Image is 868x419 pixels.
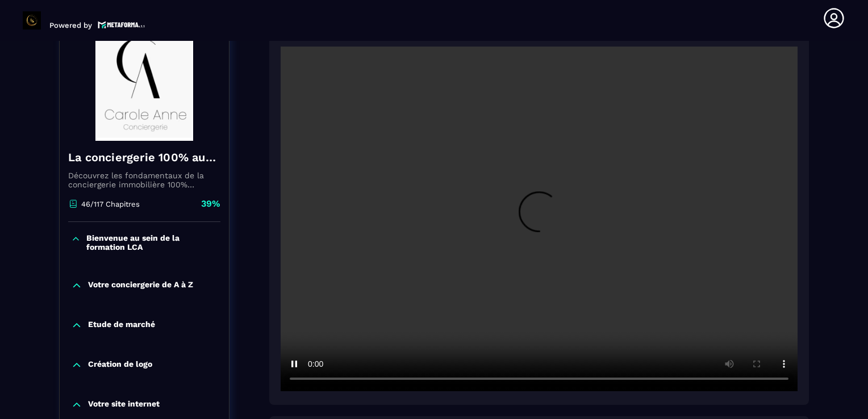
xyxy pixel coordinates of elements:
[68,149,220,165] h4: La conciergerie 100% automatisée
[88,359,152,371] p: Création de logo
[81,200,140,208] p: 46/117 Chapitres
[86,233,218,252] p: Bienvenue au sein de la formation LCA
[88,399,160,410] p: Votre site internet
[201,198,220,210] p: 39%
[49,21,92,30] p: Powered by
[88,280,193,291] p: Votre conciergerie de A à Z
[23,11,41,30] img: logo-branding
[88,320,155,331] p: Etude de marché
[68,27,220,141] img: banner
[98,20,145,30] img: logo
[68,171,220,189] p: Découvrez les fondamentaux de la conciergerie immobilière 100% automatisée. Cette formation est c...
